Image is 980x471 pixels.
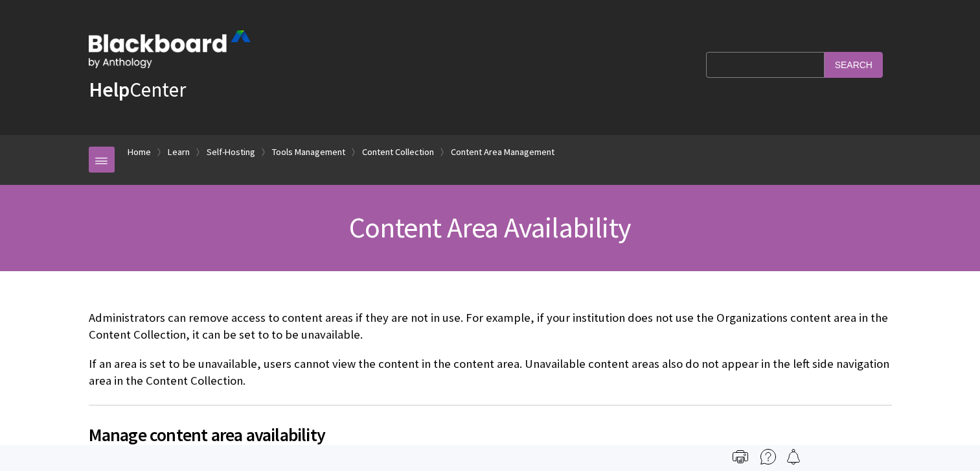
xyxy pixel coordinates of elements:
[89,356,892,389] p: If an area is set to be unavailable, users cannot view the content in the content area. Unavailab...
[128,144,151,160] a: Home
[89,405,892,448] h2: Manage content area availability
[89,77,186,103] a: HelpCenter
[451,144,554,160] a: Content Area Management
[89,77,130,103] strong: Help
[786,449,801,465] img: Follow this page
[349,210,631,245] span: Content Area Availability
[362,144,434,160] a: Content Collection
[207,144,255,160] a: Self-Hosting
[89,309,892,343] p: Administrators can remove access to content areas if they are not in use. For example, if your in...
[760,449,776,465] img: More help
[825,52,883,77] input: Search
[89,30,251,68] img: Blackboard by Anthology
[168,144,190,160] a: Learn
[733,449,748,465] img: Print
[272,144,345,160] a: Tools Management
